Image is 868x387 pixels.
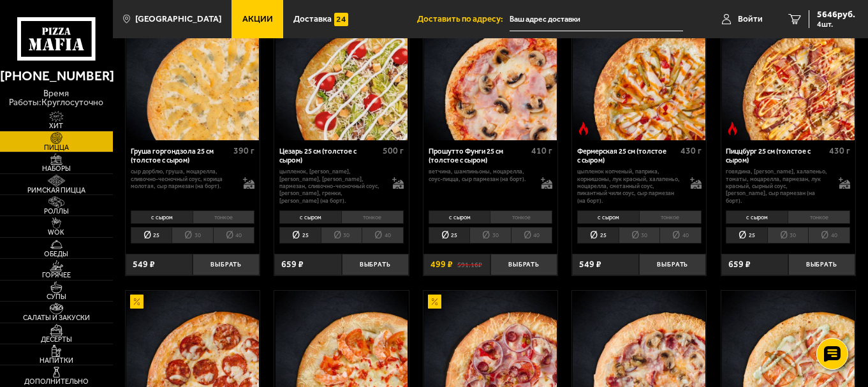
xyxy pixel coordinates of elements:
li: 40 [362,227,404,244]
span: 499 ₽ [430,260,453,269]
span: 390 г [233,145,254,156]
li: 30 [172,227,213,244]
span: 430 г [829,145,850,156]
span: 430 г [680,145,702,156]
a: Острое блюдоПиццбург 25 см (толстое с сыром) [721,8,855,140]
li: 25 [726,227,767,244]
a: Цезарь 25 см (толстое с сыром) [274,8,408,140]
img: Акционный [130,295,143,308]
li: с сыром [577,210,639,224]
img: 15daf4d41897b9f0e9f617042186c801.svg [334,13,348,26]
li: 25 [429,227,470,244]
img: Прошутто Фунги 25 см (толстое с сыром) [424,8,557,140]
img: Пиццбург 25 см (толстое с сыром) [722,8,855,140]
p: ветчина, шампиньоны, моцарелла, соус-пицца, сыр пармезан (на борт). [429,168,532,182]
button: Выбрать [342,254,409,276]
span: 549 ₽ [133,260,155,269]
li: тонкое [490,210,552,224]
img: Острое блюдо [726,122,739,135]
span: Доставка [293,15,332,24]
span: 659 ₽ [281,260,304,269]
span: Войти [738,15,763,24]
span: Доставить по адресу: [417,15,510,24]
li: с сыром [726,210,788,224]
li: тонкое [788,210,850,224]
li: 30 [469,227,511,244]
span: [GEOGRAPHIC_DATA] [135,15,221,24]
li: 30 [767,227,809,244]
p: говядина, [PERSON_NAME], халапеньо, томаты, моцарелла, пармезан, лук красный, сырный соус, [PERSO... [726,168,829,204]
button: Выбрать [639,254,706,276]
li: 40 [659,227,702,244]
span: 410 г [531,145,552,156]
span: 549 ₽ [579,260,601,269]
div: Груша горгондзола 25 см (толстое с сыром) [131,147,231,164]
span: Акции [242,15,273,24]
img: Острое блюдо [577,122,590,135]
li: тонкое [639,210,702,224]
li: 40 [808,227,850,244]
li: 25 [131,227,172,244]
li: 40 [511,227,553,244]
li: 25 [279,227,321,244]
p: цыпленок копченый, паприка, корнишоны, лук красный, халапеньо, моцарелла, сметанный соус, пикантн... [577,168,680,204]
li: 25 [577,227,619,244]
div: Прошутто Фунги 25 см (толстое с сыром) [429,147,529,164]
a: Острое блюдоФермерская 25 см (толстое с сыром) [572,8,706,140]
button: Выбрать [193,254,260,276]
img: Акционный [428,295,441,308]
img: Фермерская 25 см (толстое с сыром) [573,8,705,140]
button: Выбрать [490,254,557,276]
span: 5646 руб. [817,10,855,19]
li: с сыром [429,210,490,224]
span: 659 ₽ [728,260,751,269]
p: цыпленок, [PERSON_NAME], [PERSON_NAME], [PERSON_NAME], пармезан, сливочно-чесночный соус, [PERSON... [279,168,383,204]
span: 4 шт. [817,20,855,28]
button: Выбрать [788,254,855,276]
p: сыр дорблю, груша, моцарелла, сливочно-чесночный соус, корица молотая, сыр пармезан (на борт). [131,168,234,189]
li: с сыром [131,210,193,224]
li: тонкое [193,210,255,224]
span: 500 г [383,145,404,156]
li: тонкое [341,210,404,224]
div: Фермерская 25 см (толстое с сыром) [577,147,677,164]
img: Груша горгондзола 25 см (толстое с сыром) [126,8,259,140]
a: Груша горгондзола 25 см (толстое с сыром) [126,8,260,140]
s: 591.16 ₽ [457,260,482,269]
div: Пиццбург 25 см (толстое с сыром) [726,147,826,164]
input: Ваш адрес доставки [510,8,683,31]
div: Цезарь 25 см (толстое с сыром) [279,147,379,164]
li: с сыром [279,210,341,224]
li: 40 [213,227,255,244]
li: 30 [321,227,362,244]
img: Цезарь 25 см (толстое с сыром) [276,8,408,140]
a: АкционныйПрошутто Фунги 25 см (толстое с сыром) [423,8,557,140]
li: 30 [619,227,660,244]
